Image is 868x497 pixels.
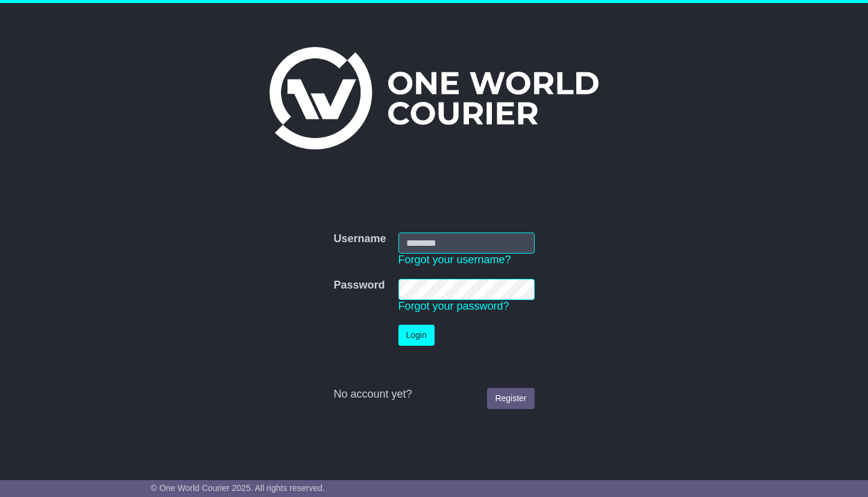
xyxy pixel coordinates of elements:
a: Forgot your password? [398,300,509,312]
a: Forgot your username? [398,254,511,266]
label: Username [333,233,386,246]
div: No account yet? [333,388,534,401]
button: Login [398,325,435,346]
img: One World [269,47,599,149]
label: Password [333,279,385,292]
a: Register [487,388,534,409]
span: © One World Courier 2025. All rights reserved. [151,483,325,493]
